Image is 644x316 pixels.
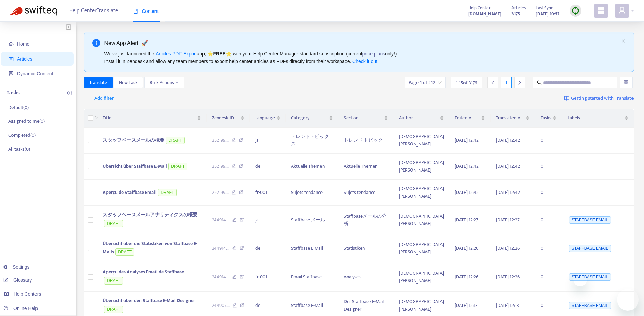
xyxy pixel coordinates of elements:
span: down [175,81,179,84]
span: Übersicht über den Staffbase E-Mail Designer [103,297,195,304]
p: Default ( 0 ) [8,104,29,111]
span: Articles [511,4,526,12]
span: 244914 ... [212,273,229,281]
a: Getting started with Translate [564,93,634,104]
button: New Task [114,77,143,88]
span: [DATE] 12:26 [496,273,520,281]
span: DRAFT [104,277,123,285]
span: [DATE] 12:13 [455,301,478,309]
span: STAFFBASE EMAIL [569,216,611,224]
span: DRAFT [168,163,187,170]
th: Section [338,109,393,128]
img: Swifteq [10,6,57,16]
span: Category [291,114,328,122]
span: 244914 ... [212,245,229,252]
th: Category [286,109,339,128]
span: [DATE] 12:42 [455,162,479,170]
span: New Task [119,79,138,86]
td: Staffbase メール [286,206,339,234]
span: Translate [89,79,107,86]
td: [DEMOGRAPHIC_DATA][PERSON_NAME] [393,128,449,154]
a: Check it out! [352,59,379,64]
button: close [621,39,625,43]
span: Übersicht über die Statistiken von Staffbase E-Mails [103,240,197,256]
strong: [DATE] 10:57 [536,10,559,18]
span: Section [344,114,383,122]
td: [DEMOGRAPHIC_DATA][PERSON_NAME] [393,234,449,263]
span: DRAFT [115,248,134,256]
span: DRAFT [104,220,123,227]
div: New App Alert! 🚀 [104,39,619,47]
td: [DEMOGRAPHIC_DATA][PERSON_NAME] [393,180,449,206]
span: down [95,115,99,119]
span: [DATE] 12:42 [496,162,520,170]
span: Title [103,114,196,122]
div: We've just launched the app, ⭐ ⭐️ with your Help Center Manager standard subscription (current on... [104,50,619,65]
span: [DATE] 12:27 [496,216,520,224]
span: DRAFT [158,189,177,196]
span: DRAFT [104,306,123,313]
span: DRAFT [166,137,185,144]
td: トレンドトピックス [286,128,339,154]
span: Aperçu des Analyses Email de Staffbase [103,268,184,276]
td: de [250,234,286,263]
th: Edited At [449,109,491,128]
button: + Add filter [86,93,119,104]
th: Title [97,109,207,128]
span: Content [133,8,159,14]
p: Assigned to me ( 0 ) [8,118,45,125]
td: fr-001 [250,263,286,292]
img: sync.dc5367851b00ba804db3.png [571,6,580,15]
span: 244907 ... [212,302,230,309]
td: Staffbase E-Mail [286,234,339,263]
td: 0 [535,180,562,206]
span: [DATE] 12:42 [496,136,520,144]
span: [DATE] 12:42 [455,136,479,144]
span: [DATE] 12:26 [496,244,520,252]
span: Translated At [496,114,524,122]
span: [DATE] 12:42 [496,188,520,196]
p: Completed ( 0 ) [8,132,36,139]
span: 252199 ... [212,189,229,196]
span: Language [255,114,275,122]
button: Bulk Actionsdown [144,77,184,88]
a: [DOMAIN_NAME] [468,10,501,18]
div: 1 [501,77,512,88]
span: Help Center Translate [69,4,118,17]
span: [DATE] 12:27 [455,216,478,224]
span: right [517,80,522,85]
span: 244914 ... [212,216,229,224]
td: Staffbaseメールの分析 [338,206,393,234]
span: スタッフベースメールアナリティクスの概要 [103,211,197,219]
td: ja [250,206,286,234]
th: Translated At [491,109,535,128]
td: de [250,154,286,180]
span: Tasks [541,114,551,122]
th: Labels [562,109,634,128]
span: home [9,42,14,46]
span: STAFFBASE EMAIL [569,273,611,281]
a: Online Help [3,306,38,311]
a: price plans [362,51,385,57]
span: Author [399,114,438,122]
td: Email Staffbase [286,263,339,292]
span: [DATE] 12:13 [496,301,519,309]
a: Articles PDF Export [156,51,197,57]
span: book [133,9,138,14]
span: info-circle [92,39,100,47]
td: Statistiken [338,234,393,263]
span: 252199 ... [212,137,229,144]
td: 0 [535,263,562,292]
span: + Add filter [91,94,114,103]
span: Edited At [455,114,480,122]
strong: 3175 [511,10,520,18]
p: All tasks ( 0 ) [8,145,30,153]
span: Help Center [468,4,491,12]
th: Tasks [535,109,562,128]
th: Author [393,109,449,128]
td: Sujets tendance [338,180,393,206]
td: fr-001 [250,180,286,206]
td: [DEMOGRAPHIC_DATA][PERSON_NAME] [393,263,449,292]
